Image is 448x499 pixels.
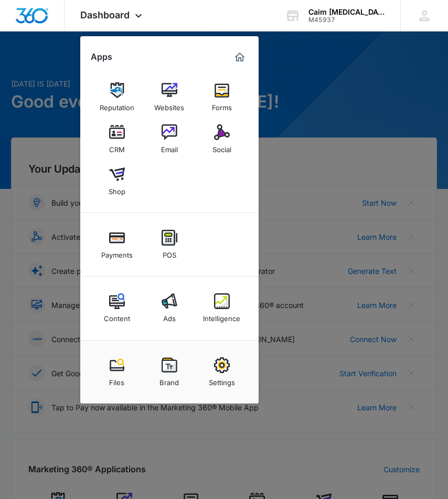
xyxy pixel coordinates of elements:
[109,373,124,387] div: Files
[308,8,385,16] div: account name
[150,77,189,117] a: Websites
[97,288,137,328] a: Content
[202,119,242,159] a: Social
[101,246,133,259] div: Payments
[97,225,137,264] a: Payments
[163,309,176,323] div: Ads
[202,77,242,117] a: Forms
[97,77,137,117] a: Reputation
[91,52,112,62] h2: Apps
[212,140,231,154] div: Social
[150,288,189,328] a: Ads
[104,309,130,323] div: Content
[209,373,235,387] div: Settings
[109,140,125,154] div: CRM
[212,98,232,112] div: Forms
[97,119,137,159] a: CRM
[161,140,178,154] div: Email
[203,309,240,323] div: Intelligence
[97,352,137,392] a: Files
[231,49,248,66] a: Marketing 360® Dashboard
[150,352,189,392] a: Brand
[159,373,179,387] div: Brand
[202,288,242,328] a: Intelligence
[97,161,137,201] a: Shop
[80,9,130,20] span: Dashboard
[100,98,134,112] div: Reputation
[308,16,385,24] div: account id
[150,225,189,264] a: POS
[163,246,176,259] div: POS
[150,119,189,159] a: Email
[202,352,242,392] a: Settings
[154,98,184,112] div: Websites
[109,182,125,196] div: Shop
